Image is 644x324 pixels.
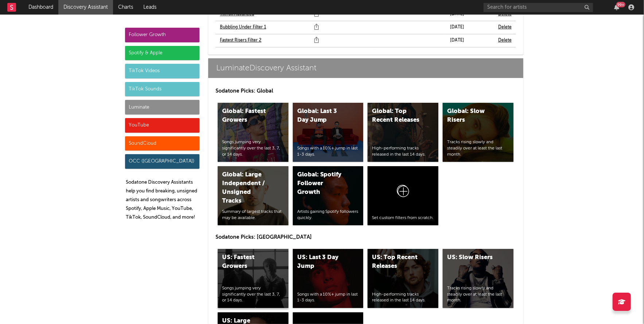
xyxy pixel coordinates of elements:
[125,136,199,151] div: SoundCloud
[372,107,422,125] div: Global: Top Recent Releases
[484,3,593,12] input: Search for artists
[220,36,261,45] a: Fastest Risers Filter 2
[126,178,199,222] p: Sodatone Discovery Assistants help you find breaking, unsigned artists and songwriters across Spo...
[222,285,284,304] div: Songs jumping very significantly over the last 3, 7, or 14 days.
[125,154,199,169] div: OCC ([GEOGRAPHIC_DATA])
[616,2,625,7] div: 99 +
[125,82,199,97] div: TikTok Sounds
[368,103,438,162] a: Global: Top Recent ReleasesHigh-performing tracks released in the last 14 days.
[218,249,288,308] a: US: Fastest GrowersSongs jumping very significantly over the last 3, 7, or 14 days.
[293,249,364,308] a: US: Last 3 Day JumpSongs with a 10%+ jump in last 1-3 days.
[125,100,199,114] div: Luminate
[297,292,359,304] div: Songs with a 10%+ jump in last 1-3 days.
[446,34,494,47] td: [DATE]
[297,145,359,158] div: Songs with a 10%+ jump in last 1-3 days.
[293,166,364,225] a: Global: Spotify Follower GrowthArtists gaining Spotify followers quickly.
[368,166,438,225] a: Set custom filters from scratch.
[222,253,272,271] div: US: Fastest Growers
[446,21,494,34] td: [DATE]
[447,107,497,125] div: Global: Slow Risers
[614,4,619,10] button: 99+
[125,46,199,60] div: Spotify & Apple
[372,253,422,271] div: US: Top Recent Releases
[297,107,347,125] div: Global: Last 3 Day Jump
[216,233,516,242] p: Sodatone Picks: [GEOGRAPHIC_DATA]
[125,64,199,78] div: TikTok Videos
[222,139,284,157] div: Songs jumping very significantly over the last 3, 7, or 14 days.
[494,34,516,47] td: Delete
[125,118,199,133] div: YouTube
[218,103,288,162] a: Global: Fastest GrowersSongs jumping very significantly over the last 3, 7, or 14 days.
[297,171,347,197] div: Global: Spotify Follower Growth
[447,139,509,157] div: Tracks rising slowly and steadily over at least the last month.
[447,253,497,262] div: US: Slow Risers
[447,285,509,304] div: Tracks rising slowly and steadily over at least the last month.
[372,145,434,158] div: High-performing tracks released in the last 14 days.
[222,171,272,206] div: Global: Large Independent / Unsigned Tracks
[372,292,434,304] div: High-performing tracks released in the last 14 days.
[125,28,199,42] div: Follower Growth
[293,103,364,162] a: Global: Last 3 Day JumpSongs with a 10%+ jump in last 1-3 days.
[494,21,516,34] td: Delete
[220,23,266,32] a: Bubbling Under Filter 1
[208,58,523,78] a: LuminateDiscovery Assistant
[443,249,513,308] a: US: Slow RisersTracks rising slowly and steadily over at least the last month.
[222,107,272,125] div: Global: Fastest Growers
[297,209,359,221] div: Artists gaining Spotify followers quickly.
[218,166,288,225] a: Global: Large Independent / Unsigned TracksSummary of largest tracks that may be available.
[372,215,434,221] div: Set custom filters from scratch.
[368,249,438,308] a: US: Top Recent ReleasesHigh-performing tracks released in the last 14 days.
[222,209,284,221] div: Summary of largest tracks that may be available.
[297,253,347,271] div: US: Last 3 Day Jump
[216,87,516,95] p: Sodatone Picks: Global
[443,103,513,162] a: Global: Slow RisersTracks rising slowly and steadily over at least the last month.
